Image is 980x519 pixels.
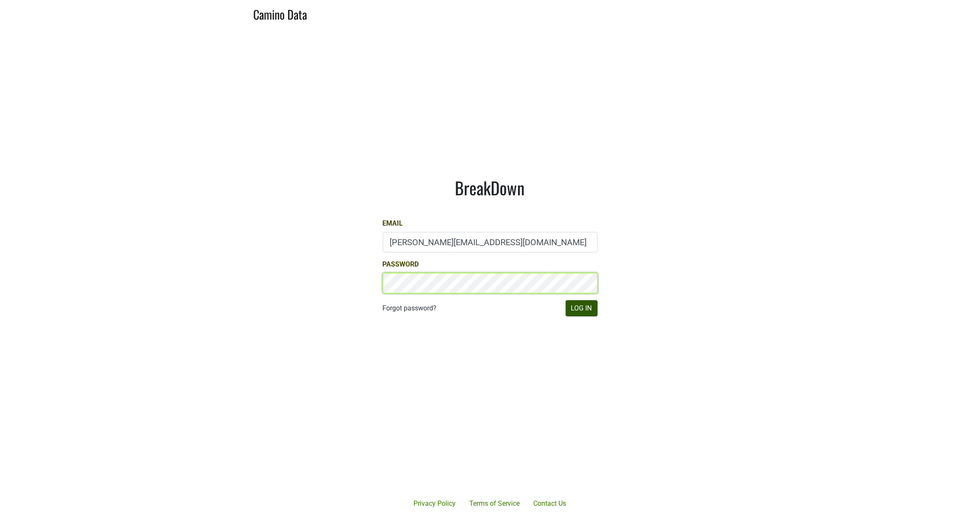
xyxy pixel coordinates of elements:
h1: BreakDown [383,177,598,198]
label: Email [383,218,403,229]
a: Terms of Service [463,495,527,512]
button: Log In [566,300,598,316]
label: Password [383,259,419,270]
a: Contact Us [527,495,573,512]
a: Forgot password? [383,303,437,313]
a: Camino Data [254,3,307,23]
a: Privacy Policy [407,495,463,512]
